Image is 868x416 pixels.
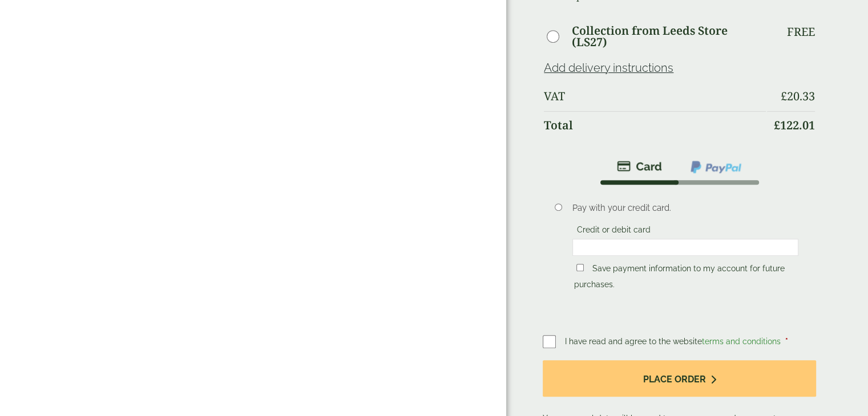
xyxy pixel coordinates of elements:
[617,160,662,173] img: stripe.png
[787,25,815,39] p: Free
[774,117,780,133] span: £
[774,117,815,133] bdi: 122.01
[689,160,742,174] img: ppcp-gateway.png
[781,88,787,104] span: £
[544,111,766,139] th: Total
[576,242,795,252] iframe: Secure card payment input frame
[544,83,766,110] th: VAT
[543,360,816,397] button: Place order
[572,25,766,48] label: Collection from Leeds Store (LS27)
[574,264,785,292] label: Save payment information to my account for future purchases.
[572,202,798,214] p: Pay with your credit card.
[544,61,673,75] a: Add delivery instructions
[702,337,781,346] a: terms and conditions
[572,225,655,238] label: Credit or debit card
[781,88,815,104] bdi: 20.33
[565,337,783,346] span: I have read and agree to the website
[785,337,788,346] abbr: required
